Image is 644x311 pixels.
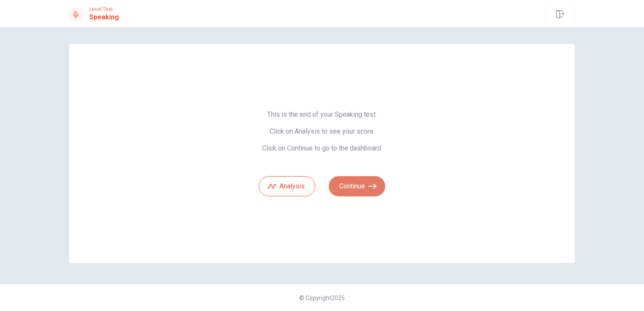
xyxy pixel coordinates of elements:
button: Continue [329,176,385,196]
span: This is the end of your Speaking test. Click on Analysis to see your score. Click on Continue to ... [259,110,385,153]
h1: Speaking [89,12,119,22]
span: Level Test [89,6,119,12]
span: © Copyright 2025 [299,295,345,301]
button: Analysis [259,176,315,196]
